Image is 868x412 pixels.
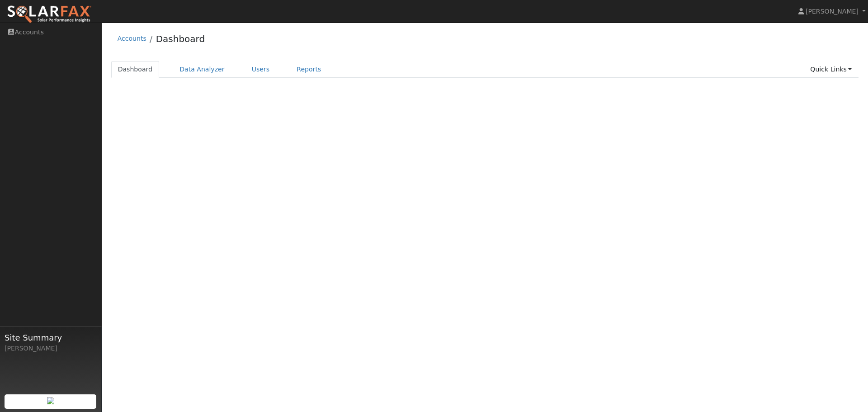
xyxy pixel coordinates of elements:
img: SolarFax [7,5,92,24]
span: [PERSON_NAME] [806,8,859,15]
a: Users [245,61,277,78]
div: [PERSON_NAME] [5,344,97,353]
a: Dashboard [111,61,160,78]
span: Site Summary [5,331,97,344]
img: retrieve [47,397,54,404]
a: Accounts [118,35,146,42]
a: Data Analyzer [173,61,231,78]
a: Dashboard [156,33,205,44]
a: Reports [290,61,328,78]
a: Quick Links [803,61,859,78]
